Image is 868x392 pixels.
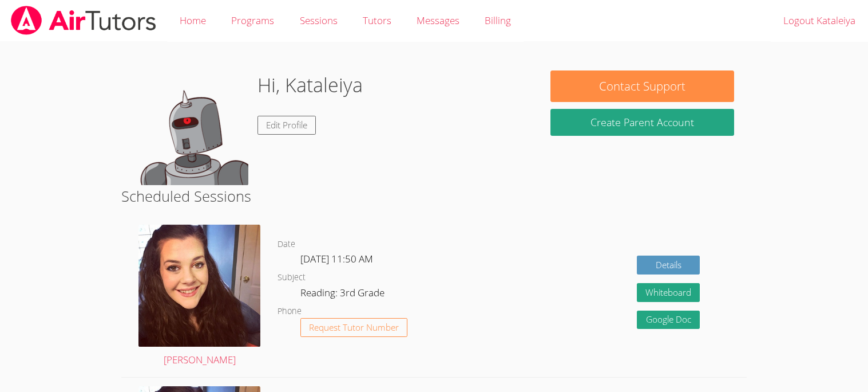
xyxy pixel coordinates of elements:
span: Request Tutor Number [309,323,399,332]
button: Whiteboard [637,283,700,302]
a: Details [637,256,700,275]
h2: Scheduled Sessions [121,185,746,207]
img: default.png [134,70,248,185]
button: Contact Support [550,70,734,102]
span: Messages [417,14,459,27]
button: Create Parent Account [550,109,734,136]
img: airtutors_banner-c4298cdbf04f3fff15de1276eac7730deb9818008684d7c2e4769d2f7ddbe033.png [10,6,157,35]
a: Google Doc [637,311,700,330]
button: Request Tutor Number [300,318,407,337]
dd: Reading: 3rd Grade [300,285,387,304]
a: Edit Profile [257,116,316,135]
a: [PERSON_NAME] [138,225,260,369]
dt: Subject [278,271,306,285]
span: [DATE] 11:50 AM [300,252,373,265]
h1: Hi, Kataleiya [257,70,363,100]
dt: Phone [278,304,302,319]
dt: Date [278,237,295,252]
img: avatar.png [138,225,260,347]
